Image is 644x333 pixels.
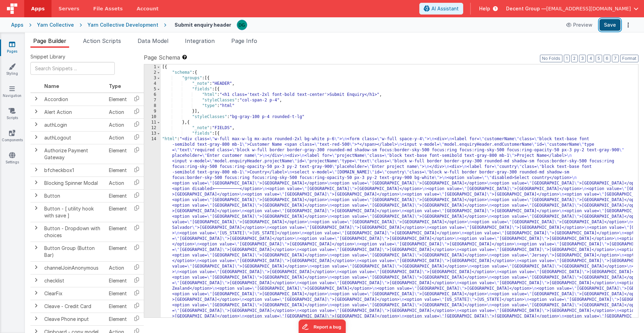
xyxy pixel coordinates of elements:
[41,261,106,274] td: channelJoinAnonymous
[41,287,106,300] td: ClearFix
[571,55,578,62] button: 2
[144,125,161,131] div: 12
[41,222,106,242] td: Button - Dropdown with choices
[106,222,130,242] td: Element
[44,83,59,89] span: Name
[106,131,130,144] td: Action
[144,103,161,109] div: 8
[587,55,594,62] button: 4
[546,5,631,12] span: [EMAIL_ADDRESS][DOMAIN_NAME]
[175,22,231,27] h4: Submit enquiry header
[540,55,562,62] button: No Folds
[41,300,106,313] td: Cleave - Credit Card
[58,5,79,12] span: Servers
[93,5,123,12] span: File Assets
[41,93,106,106] td: Accordion
[83,37,121,44] span: Action Scripts
[106,144,130,164] td: Element
[562,19,597,30] button: Preview
[41,189,106,202] td: Button
[231,37,257,44] span: Page Info
[144,87,161,92] div: 5
[41,144,106,164] td: Authorize Payment Gateway
[620,55,638,62] button: Format
[41,118,106,131] td: authLogin
[144,53,180,62] span: Page Schema
[144,120,161,125] div: 11
[144,70,161,75] div: 2
[106,93,130,106] td: Element
[109,83,121,89] span: Type
[612,55,619,62] button: 7
[599,19,620,31] button: Save
[144,98,161,103] div: 7
[623,20,633,30] button: Options
[144,64,161,70] div: 1
[41,242,106,261] td: Button Group (Button Bar)
[30,62,115,75] input: Search Snippets ...
[506,5,546,12] span: Decent Group —
[30,53,65,60] span: Snippet Library
[144,109,161,114] div: 9
[106,313,130,325] td: Element
[41,177,106,189] td: Blocking Spinner Modal
[31,5,45,12] span: Apps
[106,189,130,202] td: Element
[37,21,74,28] div: Yarn Collective
[106,177,130,189] td: Action
[479,5,490,12] span: Help
[144,131,161,136] div: 13
[106,274,130,287] td: Element
[419,3,463,15] button: AI Assistant
[144,114,161,120] div: 10
[11,21,24,28] div: Apps
[106,202,130,222] td: Element
[41,164,106,177] td: bfcheckbox1
[579,55,586,62] button: 3
[506,5,638,12] button: Decent Group — [EMAIL_ADDRESS][DOMAIN_NAME]
[106,287,130,300] td: Element
[144,92,161,98] div: 6
[237,20,247,30] img: 53632e5986129f67c075c1d1f34bfe44
[41,131,106,144] td: authLogout
[41,106,106,118] td: Alert Action
[185,37,215,44] span: Integration
[106,106,130,118] td: Action
[596,55,602,62] button: 5
[144,75,161,81] div: 3
[604,55,610,62] button: 6
[564,55,570,62] button: 1
[41,274,106,287] td: checklist
[106,300,130,313] td: Element
[106,242,130,261] td: Element
[33,37,66,44] span: Page Builder
[106,164,130,177] td: Element
[87,21,158,28] div: Yarn Collective Development
[431,5,459,12] span: AI Assistant
[144,81,161,87] div: 4
[41,313,106,325] td: Cleave Phone input
[41,202,106,222] td: Button - [ utility hook with save ]
[106,118,130,131] td: Action
[106,261,130,274] td: Action
[138,37,168,44] span: Data Model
